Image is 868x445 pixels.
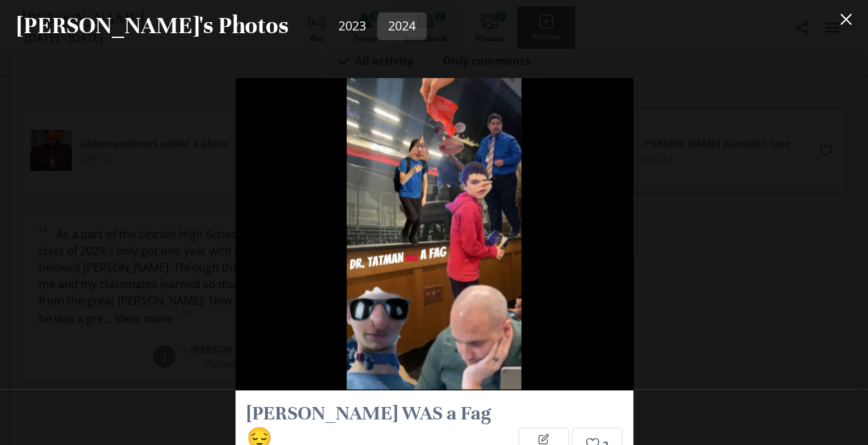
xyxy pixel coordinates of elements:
button: Close [832,6,860,33]
img: Dr. Tatman WAS a Fag 😔 [235,77,633,389]
h2: [PERSON_NAME]'s Photos [17,11,289,41]
a: 2024 [377,12,427,40]
a: 2023 [327,12,377,40]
